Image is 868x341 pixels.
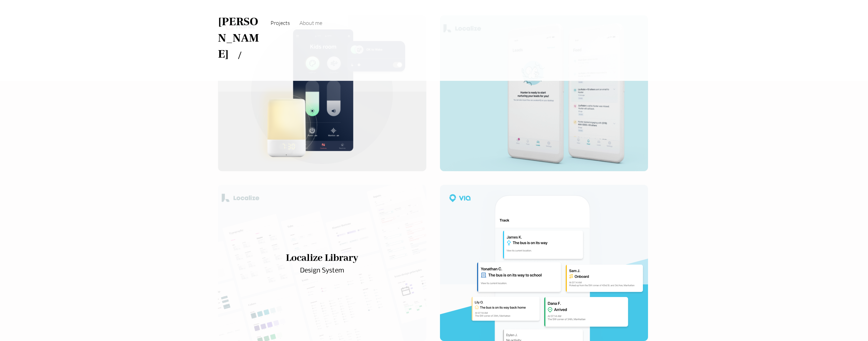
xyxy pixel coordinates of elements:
[238,51,241,60] span: /
[229,48,241,62] a: /
[299,19,322,26] span: About me
[267,11,601,34] nav: Site
[267,11,293,34] a: Projects
[296,11,326,34] a: About me
[270,19,290,26] span: Projects
[218,14,259,61] a: [PERSON_NAME]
